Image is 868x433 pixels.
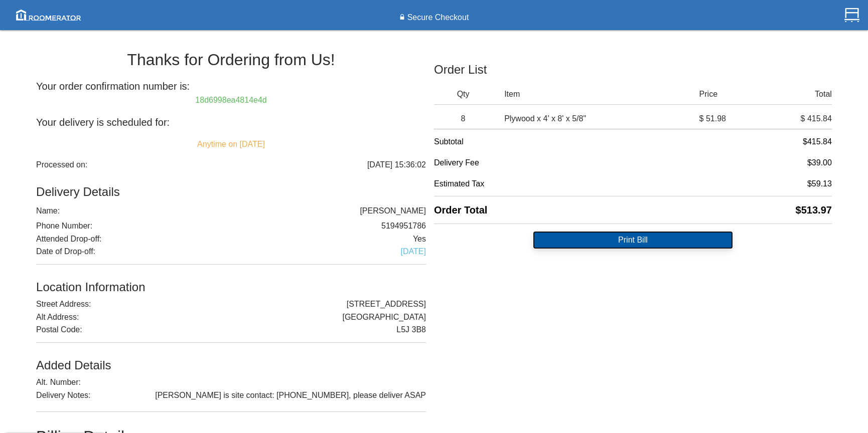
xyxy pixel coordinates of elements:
b: Order Total [434,204,487,215]
h6: Name: [36,206,426,218]
label: Item [504,88,699,100]
h6: Street Address: [36,298,426,309]
label: $415.84 [803,137,832,146]
label: Price [699,88,766,100]
label: [PERSON_NAME] [360,206,426,215]
h6: 18d6998ea4814e4d [36,96,426,105]
h6: Attended Drop-off: [36,235,426,244]
h4: Delivery Details [36,181,426,202]
h6: Delivery Notes: [36,391,426,412]
label: $ 51.98 [699,113,766,125]
h5: Your delivery is scheduled for: [36,109,426,136]
h4: Location Information [36,269,426,294]
h6: Processed on: [36,152,426,177]
label: [DATE] 15:36:02 [367,160,426,169]
h6: Delivery Fee [434,154,832,171]
label: $59.13 [807,179,832,188]
label: Total [766,88,832,100]
label: L5J 3B8 [396,325,426,334]
label: [DATE] [401,247,426,256]
label: 8 [434,113,500,125]
h4: Added Details [36,347,426,372]
img: Lock [399,14,405,22]
label: [GEOGRAPHIC_DATA] [342,313,426,322]
b: $513.97 [796,204,832,215]
label: 5194951786 [381,222,426,231]
label: Secure Checkout [405,12,469,24]
label: Yes [413,235,426,244]
label: [PERSON_NAME] is site contact: [PHONE_NUMBER], please deliver ASAP [155,391,426,400]
h6: Subtotal [434,133,832,150]
h6: Alt. Number: [36,376,426,387]
label: Qty [434,88,492,100]
h6: Phone Number: [36,222,426,231]
h6: Estimated Tax [434,175,832,197]
h6: Date of Drop-off: [36,247,426,265]
label: $ 415.84 [766,113,832,125]
h6: Alt Address: [36,313,426,322]
img: roomerator-logo.png [13,6,85,24]
label: $39.00 [807,158,832,167]
h6: Postal Code: [36,325,426,343]
label: Plywood x 4' x 8' x 5/8" [504,113,586,125]
h6: Anytime on [DATE] [36,140,426,149]
button: Print Bill [533,232,732,249]
h4: Order List [434,63,832,80]
h5: Your order confirmation number is: [36,73,426,92]
img: Cart.svg [844,8,859,23]
h2: Thanks for Ordering from Us! [36,39,426,69]
label: [STREET_ADDRESS] [347,300,426,309]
